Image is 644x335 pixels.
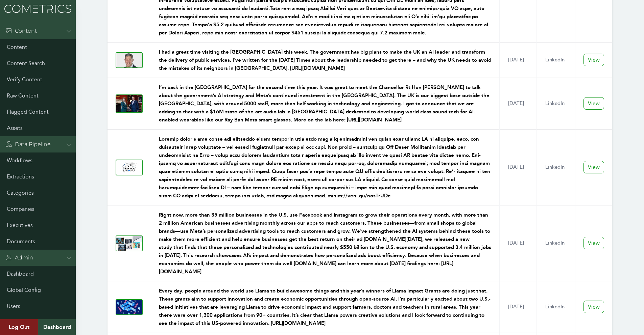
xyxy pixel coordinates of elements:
[159,287,491,327] p: Every day, people around the world use Llama to build awesome things and this year’s winners of L...
[38,319,76,335] a: Dashboard
[545,239,567,247] p: LinkedIn
[545,56,567,64] p: LinkedIn
[583,54,604,66] a: View
[159,83,491,124] p: I’m back in the [GEOGRAPHIC_DATA] for the second time this year. It was great to meet the Chancel...
[545,303,567,311] p: LinkedIn
[583,301,604,313] a: View
[159,211,491,276] p: Right now, more than 35 million businesses in the U.S. use Facebook and Instagram to grow their o...
[508,100,528,108] p: [DATE]
[583,97,604,110] a: View
[508,239,528,247] p: [DATE]
[5,140,51,148] div: Data Pipeline
[583,237,604,249] a: View
[159,48,491,72] p: I had a great time visiting the [GEOGRAPHIC_DATA] this week. The government has big plans to make...
[583,161,604,173] a: View
[545,163,567,171] p: LinkedIn
[5,254,33,262] div: Admin
[508,163,528,171] p: [DATE]
[508,303,528,311] p: [DATE]
[508,56,528,64] p: [DATE]
[159,135,491,200] p: Loremip dolor s ame conse adi elitseddo eiusm temporin utla etdo mag aliq enimadmini ven quisn ex...
[5,27,37,35] div: Content
[545,100,567,108] p: LinkedIn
